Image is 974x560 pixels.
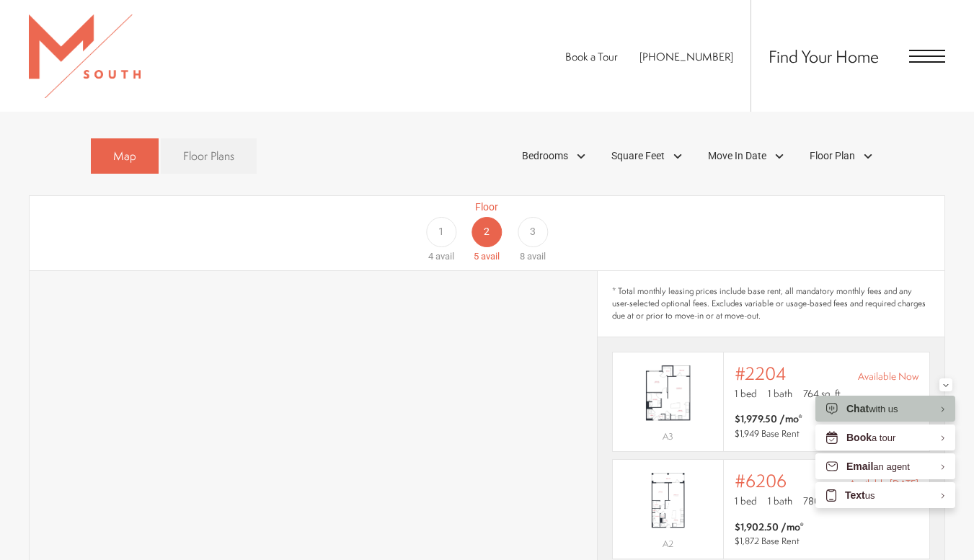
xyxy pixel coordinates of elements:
[858,369,918,383] span: Available Now
[530,224,536,239] span: 3
[909,50,945,63] button: Open Menu
[565,49,618,64] a: Book a Tour
[663,430,673,443] span: A3
[735,386,757,401] span: 1 bed
[113,148,136,164] span: Map
[613,466,723,535] img: #6206 - 1 bedroom floor plan layout with 1 bathroom and 780 square feet
[418,200,464,264] a: Floor 1
[612,285,930,321] span: * Total monthly leasing prices include base rent, all mandatory monthly fees and any user-selecte...
[735,412,802,426] span: $1,979.50 /mo*
[708,148,766,164] span: Move In Date
[428,251,433,262] span: 4
[810,148,855,164] span: Floor Plan
[735,427,800,440] span: $1,949 Base Rent
[29,14,141,98] img: MSouth
[735,471,787,491] span: #6206
[435,251,454,262] span: avail
[803,386,843,401] span: 764 sq. ft.
[438,224,444,239] span: 1
[522,148,568,164] span: Bedrooms
[510,200,555,264] a: Floor 3
[735,535,800,547] span: $1,872 Base Rent
[663,538,673,550] span: A2
[613,358,723,427] img: #2204 - 1 bedroom floor plan layout with 1 bathroom and 764 square feet
[768,386,792,401] span: 1 bath
[527,251,546,262] span: avail
[611,148,665,164] span: Square Feet
[735,494,757,508] span: 1 bed
[639,49,733,64] span: [PHONE_NUMBER]
[183,148,234,164] span: Floor Plans
[803,494,844,508] span: 780 sq. ft.
[768,494,792,508] span: 1 bath
[735,363,787,383] span: #2204
[520,251,525,262] span: 8
[612,459,930,559] a: View #6206
[769,45,879,68] a: Find Your Home
[639,49,733,64] a: Call Us at 813-570-8014
[735,520,804,534] span: $1,902.50 /mo*
[612,352,930,452] a: View #2204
